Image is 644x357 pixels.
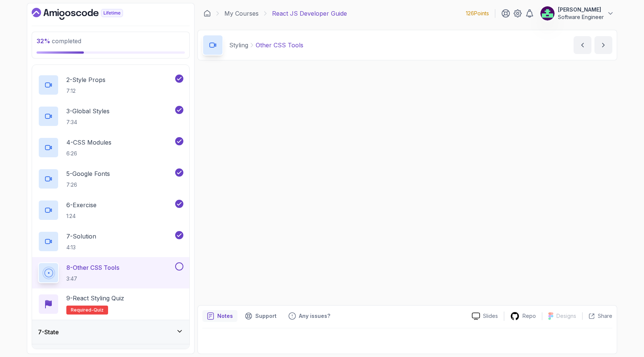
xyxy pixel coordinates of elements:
[66,119,110,126] p: 7:34
[66,212,97,220] p: 1:24
[38,200,183,221] button: 6-Exercise1:24
[540,6,614,21] button: user profile image[PERSON_NAME]Software Engineer
[66,150,111,157] p: 6:26
[256,41,303,50] p: Other CSS Tools
[38,262,183,283] button: 8-Other CSS Tools3:47
[466,312,504,320] a: Slides
[558,6,604,13] p: [PERSON_NAME]
[66,232,96,241] p: 7 - Solution
[37,37,81,45] span: completed
[38,168,183,189] button: 5-Google Fonts7:26
[66,87,105,95] p: 7:12
[71,307,94,313] span: Required-
[272,9,347,18] p: React JS Developer Guide
[66,107,110,116] p: 3 - Global Styles
[66,169,110,178] p: 5 - Google Fonts
[66,244,96,251] p: 4:13
[240,310,281,322] button: Support button
[37,37,50,45] span: 32 %
[66,200,97,209] p: 6 - Exercise
[66,294,124,303] p: 9 - React Styling Quiz
[203,10,211,17] a: Dashboard
[66,181,110,189] p: 7:26
[299,312,330,320] p: Any issues?
[229,41,248,50] p: Styling
[598,312,612,320] p: Share
[66,275,119,282] p: 3:47
[483,312,498,320] p: Slides
[466,10,489,17] p: 126 Points
[38,328,59,337] h3: 7 - State
[217,312,233,320] p: Notes
[582,312,612,320] button: Share
[255,312,277,320] p: Support
[38,75,183,95] button: 2-Style Props7:12
[38,106,183,127] button: 3-Global Styles7:34
[94,307,104,313] span: quiz
[504,312,542,321] a: Repo
[66,138,111,147] p: 4 - CSS Modules
[224,9,259,18] a: My Courses
[594,36,612,54] button: next content
[284,310,335,322] button: Feedback button
[32,320,189,344] button: 7-State
[38,231,183,252] button: 7-Solution4:13
[540,6,555,20] img: user profile image
[38,137,183,158] button: 4-CSS Modules6:26
[574,36,591,54] button: previous content
[66,263,119,272] p: 8 - Other CSS Tools
[556,312,576,320] p: Designs
[32,8,140,20] a: Dashboard
[558,13,604,21] p: Software Engineer
[66,75,105,84] p: 2 - Style Props
[523,312,536,320] p: Repo
[202,310,237,322] button: notes button
[38,294,183,315] button: 9-React Styling QuizRequired-quiz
